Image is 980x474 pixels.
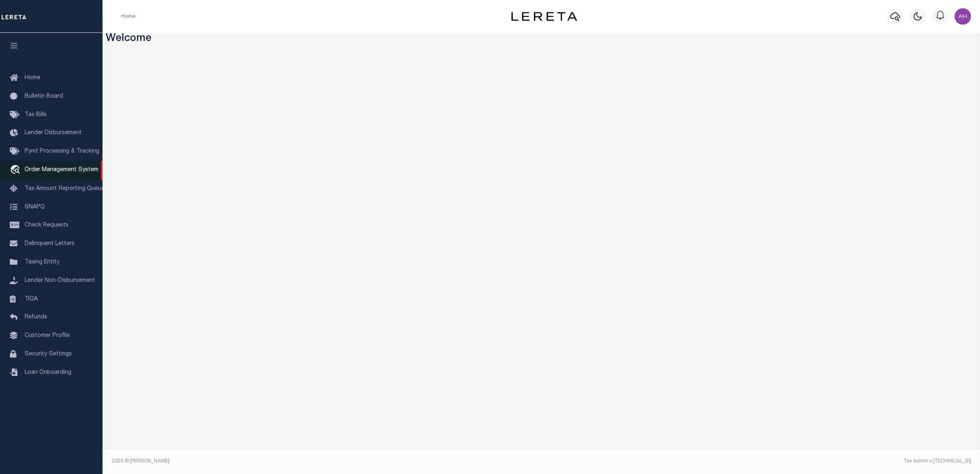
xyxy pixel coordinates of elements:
[511,12,577,21] img: logo-dark.svg
[121,13,135,20] li: Home
[25,296,38,302] span: TIQA
[25,370,71,376] span: Loan Onboarding
[25,186,105,192] span: Tax Amount Reporting Queue
[955,8,971,25] img: svg+xml;base64,PHN2ZyB4bWxucz0iaHR0cDovL3d3dy53My5vcmcvMjAwMC9zdmciIHBvaW50ZXItZXZlbnRzPSJub25lIi...
[25,333,70,339] span: Customer Profile
[25,75,40,81] span: Home
[25,130,82,136] span: Lender Disbursement
[25,351,72,357] span: Security Settings
[547,458,971,465] div: Tax Admin v.[TECHNICAL_ID]
[25,222,68,228] span: Check Requests
[25,167,98,173] span: Order Management System
[25,94,63,99] span: Bulletin Board
[25,278,95,284] span: Lender Non-Disbursement
[25,259,59,265] span: Taxing Entity
[25,149,99,154] span: Pymt Processing & Tracking
[25,241,75,247] span: Delinquent Letters
[25,314,47,320] span: Refunds
[10,165,23,176] i: travel_explore
[25,112,47,118] span: Tax Bills
[106,33,977,46] h3: Welcome
[106,458,542,465] div: 2025 © [PERSON_NAME].
[25,204,45,210] span: SNAPQ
